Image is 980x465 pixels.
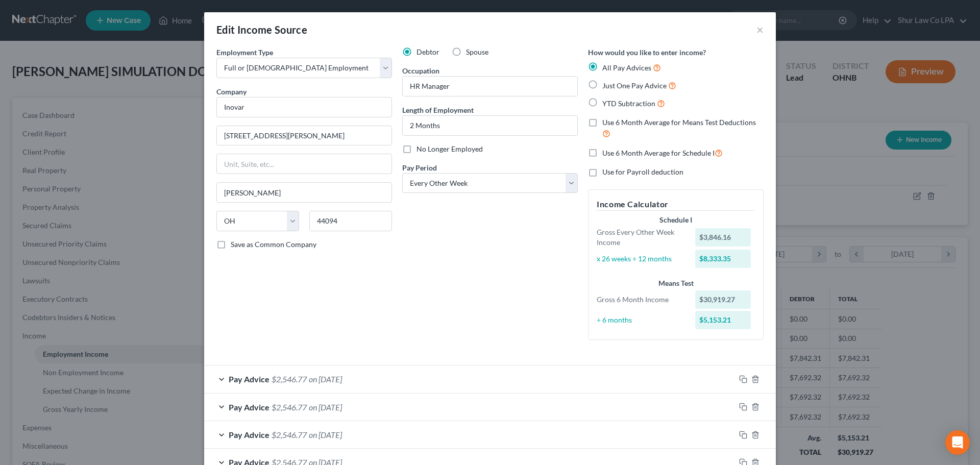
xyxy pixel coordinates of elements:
span: on [DATE] [309,402,342,412]
div: Schedule I [597,215,755,225]
span: Pay Advice [229,402,269,412]
span: Just One Pay Advice [602,81,667,90]
div: Open Intercom Messenger [945,430,970,455]
span: $2,546.77 [272,374,307,384]
div: $30,919.27 [695,290,751,309]
span: Use 6 Month Average for Means Test Deductions [602,118,756,127]
span: Company [216,87,247,96]
span: on [DATE] [309,430,342,439]
span: $2,546.77 [272,430,307,439]
span: Use for Payroll deduction [602,167,683,176]
input: -- [403,77,577,96]
label: Occupation [402,65,439,76]
label: Length of Employment [402,105,474,115]
div: $5,153.21 [695,311,751,329]
input: Search company by name... [216,97,392,117]
span: YTD Subtraction [602,99,655,108]
div: Means Test [597,278,755,288]
button: × [756,23,764,36]
input: Enter zip... [309,211,392,231]
div: Gross Every Other Week Income [592,227,690,248]
span: Pay Advice [229,374,269,384]
div: ÷ 6 months [592,315,690,325]
h5: Income Calculator [597,198,755,211]
span: Pay Advice [229,430,269,439]
span: Use 6 Month Average for Schedule I [602,149,715,157]
div: Gross 6 Month Income [592,295,690,305]
span: Employment Type [216,48,273,57]
label: How would you like to enter income? [588,47,706,58]
input: Enter city... [217,183,391,202]
span: Save as Common Company [231,240,316,249]
span: No Longer Employed [416,144,483,153]
div: $8,333.35 [695,250,751,268]
div: x 26 weeks ÷ 12 months [592,254,690,264]
input: Enter address... [217,126,391,145]
span: All Pay Advices [602,63,651,72]
input: ex: 2 years [403,116,577,135]
span: $2,546.77 [272,402,307,412]
div: $3,846.16 [695,228,751,247]
span: on [DATE] [309,374,342,384]
span: Debtor [416,47,439,56]
span: Pay Period [402,163,437,172]
input: Unit, Suite, etc... [217,154,391,174]
span: Spouse [466,47,488,56]
div: Edit Income Source [216,22,307,37]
